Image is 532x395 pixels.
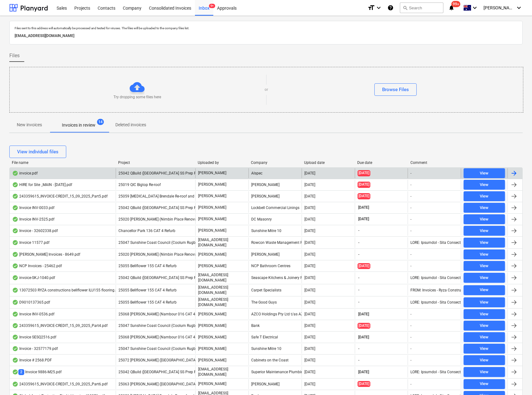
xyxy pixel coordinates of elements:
p: [PERSON_NAME] [198,228,226,233]
span: [DATE] [358,369,370,375]
div: NCP Invoices - 25462.pdf [12,263,62,268]
div: File name [12,160,113,165]
div: Invoice # 2568.PDF [12,358,52,363]
span: - [358,300,360,305]
div: [DATE] [304,183,315,187]
div: Cabinets on the Coast [248,355,302,365]
div: OCR finished [12,252,18,257]
span: [DATE] [358,381,370,387]
div: Sunshine Mitre 10 [248,344,302,354]
p: [EMAIL_ADDRESS][DOMAIN_NAME] [198,285,246,295]
p: [PERSON_NAME] [198,335,226,340]
button: View [464,191,505,201]
button: View [464,332,505,342]
div: invoice-SKJ-1040.pdf [12,275,55,280]
div: View [480,193,488,200]
div: Due date [357,160,405,165]
div: [PERSON_NAME] [248,180,302,190]
div: Carpet Specialists [248,285,302,295]
div: [DATE] [304,217,315,221]
div: OCR finished [12,358,18,363]
div: View [480,311,488,318]
button: View [464,379,505,389]
p: Invoices in review [62,122,95,128]
div: View [480,251,488,258]
p: New invoices [17,122,42,128]
div: [DATE] [304,171,315,175]
i: keyboard_arrow_down [515,4,523,12]
div: Browse Files [382,86,409,94]
div: View [480,345,488,352]
div: OCR finished [12,312,18,317]
div: OCR finished [12,346,18,351]
span: - [358,346,360,351]
button: View [464,273,505,283]
span: search [403,5,408,10]
div: invoice.pdf [12,171,38,176]
div: Uploaded by [198,160,246,165]
p: [EMAIL_ADDRESS][DOMAIN_NAME] [198,367,246,377]
span: 25059 Iplex Brendale Re-roof and New Shed [118,194,212,198]
i: Knowledge base [387,4,394,12]
span: - [358,252,360,257]
button: View [464,285,505,295]
div: OCR finished [12,194,18,199]
span: Files [9,52,20,59]
span: 9+ [209,4,215,8]
div: - [410,312,411,316]
div: [DATE] [304,370,315,374]
div: [DATE] [304,335,315,339]
div: View [480,227,488,235]
div: Project [118,160,193,165]
div: View [480,369,488,376]
div: [PERSON_NAME] [248,379,302,389]
span: 25042 QBuild (Sunshine Beach SS Prep Reroof) [118,171,206,175]
button: View [464,238,505,248]
div: Invoice INV-0536.pdf [12,312,54,317]
div: OCR finished [12,217,18,222]
div: Invoice - 32602338.pdf [12,228,58,233]
span: 25068 Keyton (Nambour 016 CAT 4) [118,312,197,316]
div: - [410,358,411,362]
span: 25055 Bellflower 155 CAT 4 Refurb [118,264,177,268]
div: - [410,335,411,339]
p: [PERSON_NAME] [198,170,226,176]
i: keyboard_arrow_down [375,4,382,12]
p: Try dropping some files here [113,95,161,100]
span: 25020 Patrick Lovekin (Nimbin Place Renovation) [118,217,205,221]
span: [DATE] [358,182,370,188]
div: Safe T Electrical [248,332,302,342]
div: D9010137365.pdf [12,300,50,305]
span: 25072 Keyton (Chancellor Park 327 CAT 4) [118,358,216,362]
span: [DATE] [358,312,370,317]
div: [DATE] [304,194,315,198]
div: NCP Bathroom Centres [248,261,302,271]
span: [DATE] [358,193,370,199]
button: View [464,203,505,213]
div: OCR finished [12,205,18,210]
div: [DATE] [304,300,315,304]
button: View [464,367,505,377]
div: - [410,264,411,268]
button: View [464,261,505,271]
p: [PERSON_NAME] [198,381,226,387]
div: [DATE] [304,276,315,280]
span: 25047 Sunshine Coast Council (Coolum Rugby Roofing) [118,323,213,328]
button: View [464,321,505,331]
div: 243359615_INVOICE-CREDIT_15_09_2025_Part5.pdf [12,194,108,199]
button: View [464,180,505,190]
div: OCR finished [12,335,18,340]
div: [DATE] [304,264,315,268]
div: OCR finished [12,369,18,374]
span: - [358,275,360,281]
span: 2 [18,369,24,375]
p: [PERSON_NAME] [198,193,226,199]
div: View [480,204,488,211]
div: [DATE] [304,288,315,292]
div: AZCO Holdings Pty Ltd t/as AZCO Demolition [248,309,302,319]
button: Search [400,2,443,13]
div: OCR finished [12,382,18,387]
span: - [358,287,360,293]
p: [PERSON_NAME] [198,216,226,222]
div: OCR finished [12,275,18,280]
